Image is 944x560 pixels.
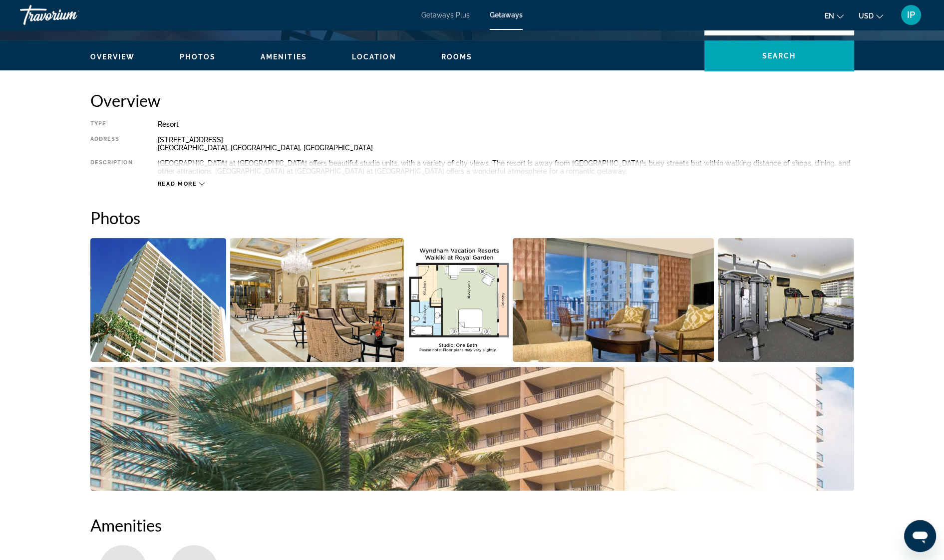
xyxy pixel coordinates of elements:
[718,238,854,362] button: Open full-screen image slider
[90,120,133,128] div: Type
[441,52,473,61] button: Rooms
[158,181,197,187] span: Read more
[859,8,883,23] button: Change currency
[408,238,509,362] button: Open full-screen image slider
[898,4,924,25] button: User Menu
[158,136,854,152] div: [STREET_ADDRESS] [GEOGRAPHIC_DATA], [GEOGRAPHIC_DATA], [GEOGRAPHIC_DATA]
[762,52,796,60] span: Search
[158,180,205,188] button: Read more
[907,10,915,20] span: IP
[90,159,133,175] div: Description
[421,11,470,19] a: Getaways Plus
[859,12,874,20] span: USD
[513,238,714,362] button: Open full-screen image slider
[158,159,854,175] div: [GEOGRAPHIC_DATA] at [GEOGRAPHIC_DATA] offers beautiful studio units, with a variety of city view...
[90,52,135,61] button: Overview
[90,366,854,491] button: Open full-screen image slider
[352,52,396,61] button: Location
[158,120,854,128] div: Resort
[90,208,854,228] h2: Photos
[825,12,834,20] span: en
[90,136,133,152] div: Address
[90,90,854,110] h2: Overview
[230,238,404,362] button: Open full-screen image slider
[704,40,854,71] button: Search
[490,11,523,19] a: Getaways
[90,515,854,535] h2: Amenities
[20,2,120,28] a: Travorium
[180,52,216,61] button: Photos
[261,52,307,61] button: Amenities
[904,520,936,552] iframe: Button to launch messaging window
[825,8,844,23] button: Change language
[90,238,227,362] button: Open full-screen image slider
